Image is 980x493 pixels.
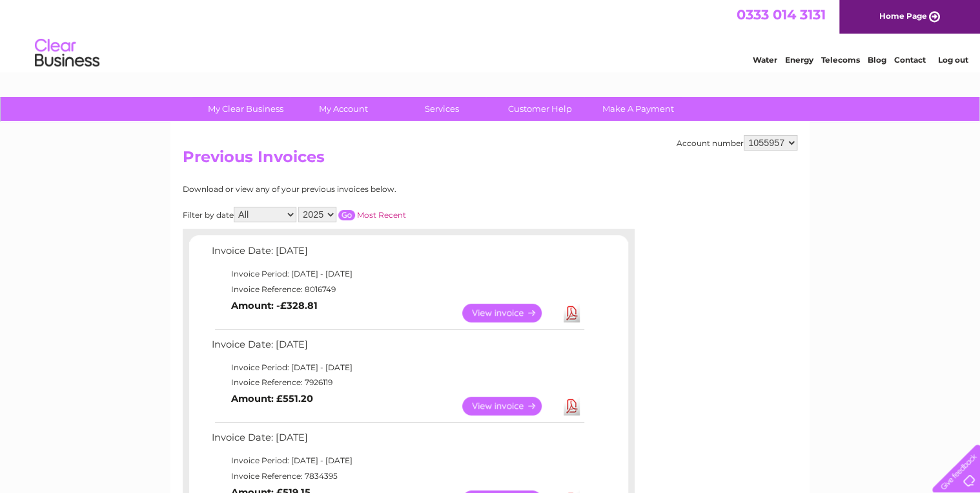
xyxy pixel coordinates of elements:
[183,148,797,173] h2: Previous Invoices
[564,397,580,415] a: Download
[209,242,586,266] td: Invoice Date: [DATE]
[753,55,777,65] a: Water
[183,207,522,222] div: Filter by date
[462,397,557,415] a: View
[357,210,406,220] a: Most Recent
[821,55,860,65] a: Telecoms
[894,55,926,65] a: Contact
[34,34,100,73] img: logo.png
[564,304,580,322] a: Download
[192,97,299,121] a: My Clear Business
[737,6,826,23] a: 0333 014 3131
[389,97,495,121] a: Services
[462,304,557,322] a: View
[937,55,968,65] a: Log out
[209,453,586,468] td: Invoice Period: [DATE] - [DATE]
[868,55,886,65] a: Blog
[785,55,813,65] a: Energy
[209,375,586,390] td: Invoice Reference: 7926119
[487,97,593,121] a: Customer Help
[231,300,318,311] b: Amount: -£328.81
[291,97,397,121] a: My Account
[209,468,586,484] td: Invoice Reference: 7834395
[677,135,797,151] div: Account number
[209,266,586,282] td: Invoice Period: [DATE] - [DATE]
[209,336,586,360] td: Invoice Date: [DATE]
[209,429,586,453] td: Invoice Date: [DATE]
[183,185,522,194] div: Download or view any of your previous invoices below.
[186,7,796,63] div: Clear Business is a trading name of Verastar Limited (registered in [GEOGRAPHIC_DATA] No. 3667643...
[209,282,586,297] td: Invoice Reference: 8016749
[585,97,691,121] a: Make A Payment
[209,360,586,375] td: Invoice Period: [DATE] - [DATE]
[231,393,313,404] b: Amount: £551.20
